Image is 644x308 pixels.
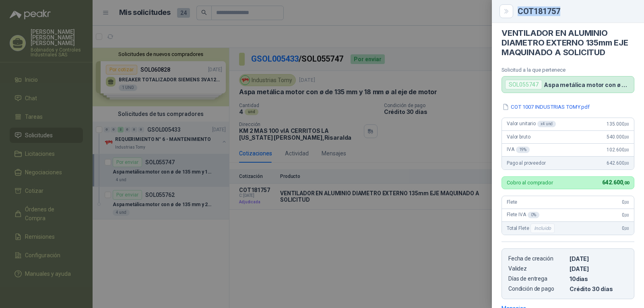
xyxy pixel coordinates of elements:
p: Aspa metálica motor con ø de 135 mm y 18 mm ø al eje de motor [544,81,631,88]
p: Validez [508,265,566,272]
div: x 4 und [537,121,556,127]
div: 19 % [516,147,530,153]
p: [DATE] [570,255,627,262]
span: 135.000 [607,121,629,127]
span: ,00 [624,200,629,205]
span: ,00 [623,180,629,186]
h4: VENTILADOR EN ALUMINIO DIAMETRO EXTERNO 135mm EJE MAQUINADO A SOLICITUD [502,28,634,57]
span: Valor bruto [507,134,530,140]
span: Pago al proveedor [507,160,546,166]
span: ,00 [624,122,629,126]
p: Solicitud a la que pertenece [502,67,634,73]
div: COT181757 [518,7,634,15]
div: SOL055747 [505,80,542,89]
div: 0 % [528,212,539,218]
span: 102.600 [607,147,629,153]
span: IVA [507,147,530,153]
p: 10 dias [570,275,627,282]
span: 0 [622,199,629,205]
span: ,00 [624,148,629,152]
button: COT 1007 INDUSTRIAS TOMY.pdf [502,103,590,111]
p: Días de entrega [508,275,566,282]
span: Valor unitario [507,121,556,127]
div: Incluido [530,223,555,233]
p: Condición de pago [508,285,566,292]
span: ,00 [624,161,629,165]
span: 0 [622,225,629,231]
p: Crédito 30 días [570,285,627,292]
p: Cobro al comprador [507,180,553,185]
span: ,00 [624,135,629,139]
button: Close [502,6,511,16]
span: 642.600 [607,160,629,166]
span: 540.000 [607,134,629,140]
span: 642.600 [602,179,629,186]
span: ,00 [624,226,629,231]
span: Flete [507,199,517,205]
p: Fecha de creación [508,255,566,262]
span: ,00 [624,213,629,217]
span: Total Flete [507,223,556,233]
p: [DATE] [570,265,627,272]
span: Flete IVA [507,212,539,218]
span: 0 [622,212,629,218]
